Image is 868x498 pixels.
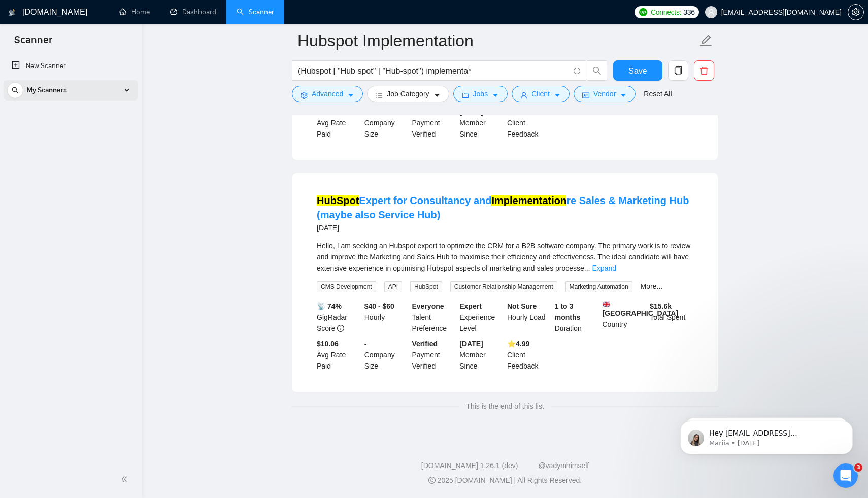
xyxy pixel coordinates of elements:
[833,463,858,488] iframe: Intercom live chat
[453,86,508,102] button: folderJobscaret-down
[854,463,862,472] span: 3
[644,88,672,99] a: Reset All
[376,91,383,99] span: bars
[457,338,505,372] div: Member Since
[4,80,138,105] li: My Scanners
[639,8,647,16] img: upwork-logo.png
[538,461,589,470] a: @vadymhimself
[364,302,394,310] b: $40 - $60
[512,86,570,102] button: userClientcaret-down
[412,302,444,310] b: Everyone
[694,60,714,81] button: delete
[9,5,16,21] img: logo
[574,68,580,74] span: info-circle
[457,301,505,334] div: Experience Level
[587,60,607,81] button: search
[473,88,488,99] span: Jobs
[459,340,483,348] b: [DATE]
[312,88,343,99] span: Advanced
[683,7,694,18] span: 336
[450,281,557,292] span: Customer Relationship Management
[421,461,518,470] a: [DOMAIN_NAME] 1.26.1 (dev)
[410,301,458,334] div: Talent Preference
[459,302,482,310] b: Expert
[582,91,589,99] span: idcard
[121,474,131,484] span: double-left
[651,7,681,18] span: Connects:
[317,340,339,348] b: $10.06
[317,222,693,234] div: [DATE]
[592,264,616,272] a: Expand
[584,264,590,272] span: ...
[505,338,553,372] div: Client Feedback
[505,301,553,334] div: Hourly Load
[315,106,362,140] div: Avg Rate Paid
[565,281,632,292] span: Marketing Automation
[507,302,537,310] b: Not Sure
[8,87,23,94] span: search
[593,88,616,99] span: Vendor
[410,106,458,140] div: Payment Verified
[298,64,569,77] input: Search Freelance Jobs...
[317,242,690,272] span: Hello, I am seeking an Hubspot expert to optimize the CRM for a B2B software company. The primary...
[587,66,607,75] span: search
[315,338,362,372] div: Avg Rate Paid
[362,338,410,372] div: Company Size
[150,475,860,486] div: 2025 [DOMAIN_NAME] | All Rights Reserved.
[554,91,561,99] span: caret-down
[708,9,715,16] span: user
[292,86,363,102] button: settingAdvancedcaret-down
[669,66,688,75] span: copy
[620,91,627,99] span: caret-down
[668,60,688,81] button: copy
[507,340,529,348] b: ⭐️ 4.99
[574,86,636,102] button: idcardVendorcaret-down
[603,301,610,308] img: 🇬🇧
[384,281,402,292] span: API
[170,8,216,16] a: dashboardDashboard
[12,56,130,76] a: New Scanner
[555,302,581,321] b: 1 to 3 months
[317,195,689,220] a: HubSpotExpert for Consultancy andImplementationre Sales & Marketing Hub (maybe also Service Hub)
[531,88,550,99] span: Client
[317,240,693,274] div: Hello, I am seeking an Hubspot expert to optimize the CRM for a B2B software company. The primary...
[462,91,469,99] span: folder
[119,8,150,16] a: homeHome
[387,88,429,99] span: Job Category
[505,106,553,140] div: Client Feedback
[6,32,60,54] span: Scanner
[347,91,354,99] span: caret-down
[600,301,648,334] div: Country
[362,301,410,334] div: Hourly
[337,325,344,332] span: info-circle
[44,39,175,48] p: Message from Mariia, sent 1w ago
[237,8,274,16] a: searchScanner
[492,91,499,99] span: caret-down
[641,282,663,290] a: More...
[44,29,173,169] span: Hey [EMAIL_ADDRESS][DOMAIN_NAME], Looks like your Upwork agency Soroni-Agency-Team ran out of con...
[301,91,308,99] span: setting
[410,338,458,372] div: Payment Verified
[628,64,647,77] span: Save
[317,195,359,206] mark: HubSpot
[428,477,436,484] span: copyright
[613,60,662,81] button: Save
[699,34,713,47] span: edit
[848,8,863,16] span: setting
[459,401,551,412] span: This is the end of this list
[848,4,864,20] button: setting
[367,86,449,102] button: barsJob Categorycaret-down
[4,56,138,76] li: New Scanner
[520,91,527,99] span: user
[317,302,342,310] b: 📡 74%
[648,301,695,334] div: Total Spent
[553,301,600,334] div: Duration
[315,301,362,334] div: GigRadar Score
[297,28,697,53] input: Scanner name...
[412,340,438,348] b: Verified
[603,301,679,317] b: [GEOGRAPHIC_DATA]
[362,106,410,140] div: Company Size
[27,80,67,101] span: My Scanners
